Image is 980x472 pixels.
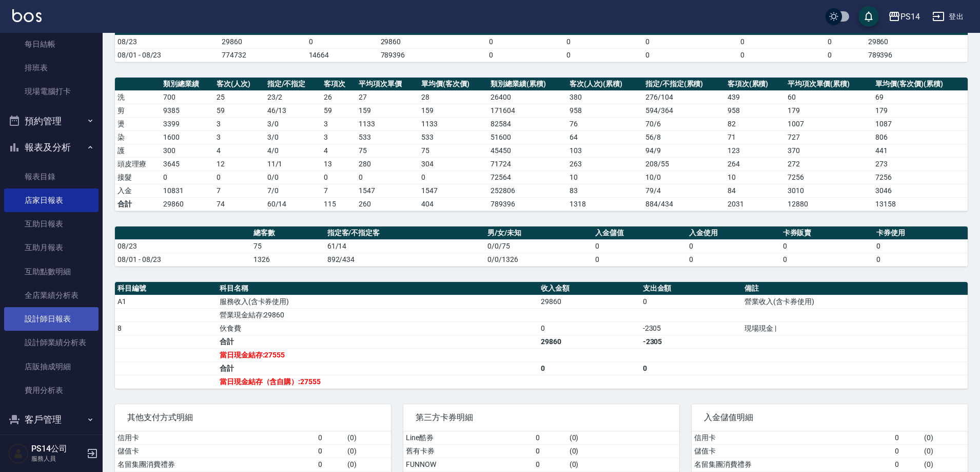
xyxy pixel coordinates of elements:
[161,184,214,197] td: 10831
[265,104,322,117] td: 46 / 13
[265,144,322,157] td: 4 / 0
[691,48,793,62] td: 0
[640,362,742,375] td: 0
[321,197,356,211] td: 115
[4,188,99,212] a: 店家日報表
[265,171,322,184] td: 0 / 0
[356,78,419,91] th: 平均項次單價
[161,104,214,117] td: 9385
[4,212,99,236] a: 互助日報表
[488,90,566,104] td: 26400
[533,458,567,471] td: 0
[251,226,325,240] th: 總客數
[742,282,968,295] th: 備註
[214,90,265,104] td: 25
[251,239,325,253] td: 75
[306,48,378,62] td: 14664
[214,144,265,157] td: 4
[325,253,485,266] td: 892/434
[115,253,251,266] td: 08/01 - 08/23
[643,130,725,144] td: 56 / 8
[403,431,533,445] td: Line酷券
[4,406,99,433] button: 客戶管理
[4,80,99,103] a: 現場電腦打卡
[538,322,640,335] td: 0
[115,226,968,267] table: a dense table
[922,444,968,458] td: ( 0 )
[874,239,968,253] td: 0
[922,458,968,471] td: ( 0 )
[884,6,924,27] button: PS14
[265,78,322,91] th: 指定/不指定
[214,130,265,144] td: 3
[403,444,533,458] td: 舊有卡券
[866,48,968,62] td: 789396
[127,412,379,423] span: 其他支付方式明細
[161,90,214,104] td: 700
[115,444,316,458] td: 儲值卡
[640,282,742,295] th: 支出金額
[533,444,567,458] td: 0
[785,130,873,144] td: 727
[922,431,968,445] td: ( 0 )
[4,108,99,135] button: 預約管理
[538,362,640,375] td: 0
[265,90,322,104] td: 23 / 2
[488,197,566,211] td: 789396
[643,104,725,117] td: 594 / 364
[345,444,391,458] td: ( 0 )
[900,10,920,23] div: PS14
[725,197,785,211] td: 2031
[419,184,488,197] td: 1547
[785,78,873,91] th: 平均項次單價(累積)
[704,412,955,423] span: 入金儲值明細
[780,239,874,253] td: 0
[640,295,742,308] td: 0
[643,78,725,91] th: 指定/不指定(累積)
[4,236,99,259] a: 互助月報表
[321,184,356,197] td: 7
[794,35,866,48] td: 0
[742,322,968,335] td: 現場現金 |
[643,117,725,130] td: 70 / 6
[488,78,566,91] th: 類別總業績(累積)
[161,144,214,157] td: 300
[604,48,692,62] td: 0
[115,431,316,445] td: 信用卡
[725,184,785,197] td: 84
[450,48,533,62] td: 0
[321,117,356,130] td: 3
[567,431,679,445] td: ( 0 )
[416,412,667,423] span: 第三方卡券明細
[217,308,538,322] td: 營業現金結存:29860
[4,379,99,402] a: 費用分析表
[356,197,419,211] td: 260
[115,78,968,211] table: a dense table
[115,157,161,171] td: 頭皮理療
[419,157,488,171] td: 304
[785,171,873,184] td: 7256
[419,144,488,157] td: 75
[866,35,968,48] td: 29860
[214,78,265,91] th: 客次(人次)
[640,322,742,335] td: -2305
[325,239,485,253] td: 61/14
[538,282,640,295] th: 收入金額
[593,239,687,253] td: 0
[217,295,538,308] td: 服務收入(含卡券使用)
[161,78,214,91] th: 類別總業績
[873,78,968,91] th: 單均價(客次價)(累積)
[725,157,785,171] td: 264
[378,48,450,62] td: 789396
[687,253,780,266] td: 0
[785,197,873,211] td: 12880
[8,443,29,464] img: Person
[403,458,533,471] td: FUNNOW
[488,117,566,130] td: 82584
[692,444,892,458] td: 儲值卡
[316,458,345,471] td: 0
[161,130,214,144] td: 1600
[356,130,419,144] td: 533
[115,295,217,308] td: A1
[265,184,322,197] td: 7 / 0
